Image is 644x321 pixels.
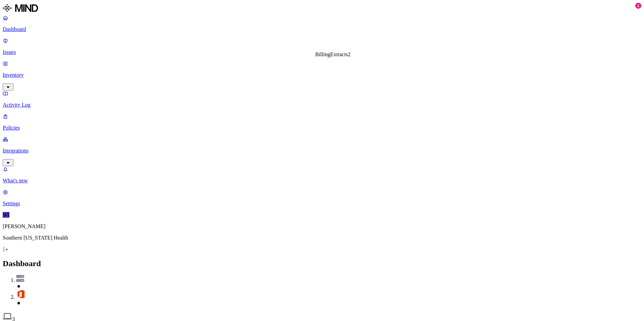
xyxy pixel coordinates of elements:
a: MIND [3,3,641,15]
a: Dashboard [3,15,641,32]
p: Settings [3,201,641,207]
p: Integrations [3,148,641,154]
img: azure-files.svg [16,275,24,282]
div: 1 [635,3,641,9]
a: What's new [3,166,641,184]
p: Issues [3,49,641,55]
a: Issues [3,38,641,55]
a: Activity Log [3,91,641,108]
p: Inventory [3,72,641,78]
a: Inventory [3,61,641,90]
p: Southern [US_STATE] Health [3,235,641,241]
p: Activity Log [3,102,641,108]
span: WI [3,212,9,218]
p: What's new [3,178,641,184]
h2: Dashboard [3,259,641,268]
a: Policies [3,113,641,131]
img: endpoint.svg [3,312,12,321]
a: Settings [3,189,641,207]
div: BillingExtracts2 [315,51,351,58]
p: Dashboard [3,26,641,32]
a: Integrations [3,136,641,165]
img: office-365.svg [16,289,26,299]
p: Policies [3,125,641,131]
img: MIND [3,3,38,13]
